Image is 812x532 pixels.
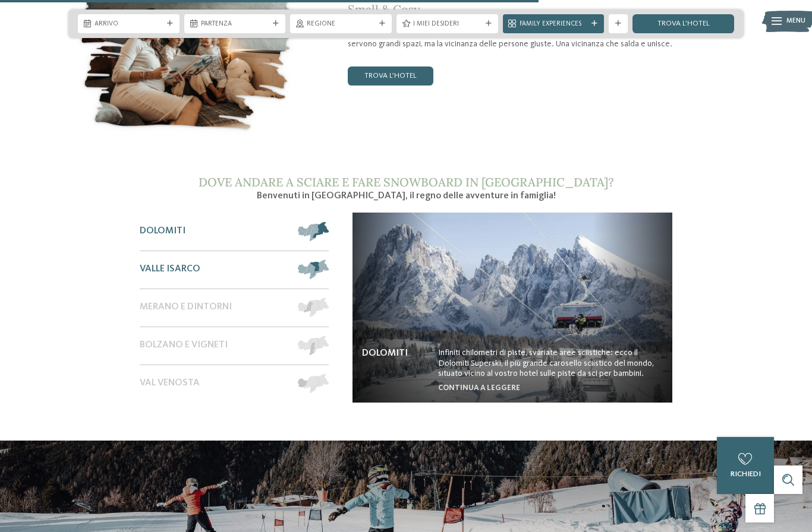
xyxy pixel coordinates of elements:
[257,191,556,201] span: Benvenuti in [GEOGRAPHIC_DATA], il regno delle avventure in famiglia!
[348,66,433,85] a: trova l’hotel
[520,20,588,29] span: Family Experiences
[140,378,200,389] span: Val Venosta
[353,213,672,403] img: Hotel sulle piste da sci per bambini: divertimento senza confini
[140,302,232,313] span: Merano e dintorni
[717,437,774,494] a: richiedi
[140,226,185,237] span: Dolomiti
[95,20,163,29] span: Arrivo
[438,384,520,392] a: continua a leggere
[413,20,481,29] span: I miei desideri
[307,20,375,29] span: Regione
[731,470,761,478] span: richiedi
[140,264,200,275] span: Valle Isarco
[140,340,228,351] span: Bolzano e vigneti
[199,175,614,189] span: Dove andare a sciare e fare snowboard in [GEOGRAPHIC_DATA]?
[632,14,734,33] a: trova l’hotel
[201,20,269,29] span: Partenza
